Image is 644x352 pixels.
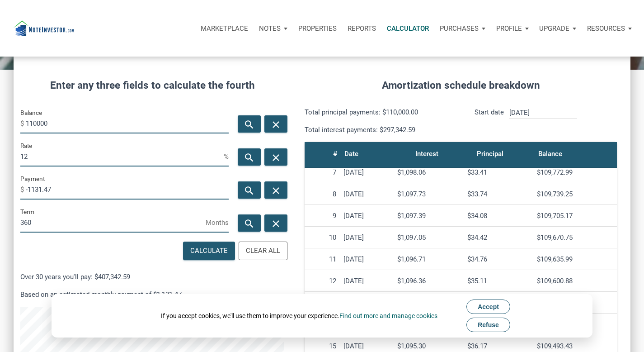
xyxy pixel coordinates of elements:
[491,15,534,42] button: Profile
[244,185,254,196] i: search
[238,148,261,166] button: search
[466,318,510,332] button: Refuse
[415,147,438,160] div: Interest
[308,277,336,285] div: 12
[308,233,336,242] div: 10
[537,212,613,220] div: $109,705.17
[397,342,460,350] div: $1,095.30
[206,215,229,230] span: Months
[293,15,342,42] a: Properties
[478,303,499,310] span: Accept
[434,15,491,42] button: Purchases
[475,107,504,135] p: Start date
[264,214,287,232] button: close
[238,181,261,199] button: search
[343,342,390,350] div: [DATE]
[381,15,434,42] a: Calculator
[477,147,503,160] div: Principal
[246,246,280,256] div: Clear All
[397,168,460,176] div: $1,098.06
[343,255,390,263] div: [DATE]
[582,15,637,42] button: Resources
[308,255,336,263] div: 11
[20,173,45,184] label: Payment
[264,181,287,199] button: close
[20,146,224,166] input: Rate
[190,246,228,256] div: Calculate
[20,182,26,197] span: $
[534,15,582,42] button: Upgrade
[308,190,336,198] div: 8
[467,233,530,242] div: $34.42
[333,147,337,160] div: #
[587,24,625,33] p: Resources
[539,24,569,33] p: Upgrade
[496,24,522,33] p: Profile
[14,20,74,36] img: NoteUnlimited
[308,342,336,350] div: 15
[537,190,613,198] div: $109,739.25
[244,152,254,163] i: search
[397,255,460,263] div: $1,096.71
[244,218,254,229] i: search
[397,212,460,220] div: $1,097.39
[26,179,229,200] input: Payment
[537,233,613,242] div: $109,670.75
[271,119,282,130] i: close
[298,24,337,33] p: Properties
[20,78,284,93] h4: Enter any three fields to calculate the fourth
[538,147,562,160] div: Balance
[467,168,530,176] div: $33.41
[343,190,390,198] div: [DATE]
[224,149,229,164] span: %
[238,214,261,232] button: search
[259,24,281,33] p: Notes
[20,116,26,131] span: $
[467,342,530,350] div: $36.17
[537,255,613,263] div: $109,635.99
[343,168,390,176] div: [DATE]
[20,206,34,217] label: Term
[264,148,287,166] button: close
[467,212,530,220] div: $34.08
[264,115,287,133] button: close
[254,15,293,42] button: Notes
[26,113,229,133] input: Balance
[20,140,32,151] label: Rate
[298,78,624,93] h4: Amortization schedule breakdown
[440,24,479,33] p: Purchases
[20,107,42,118] label: Balance
[537,168,613,176] div: $109,772.99
[271,185,282,196] i: close
[201,24,248,33] p: Marketplace
[397,233,460,242] div: $1,097.05
[348,24,376,33] p: Reports
[308,168,336,176] div: 7
[305,107,454,118] p: Total principal payments: $110,000.00
[537,342,613,350] div: $109,493.43
[342,15,381,42] button: Reports
[161,311,437,320] div: If you accept cookies, we'll use them to improve your experience.
[195,15,254,42] button: Marketplace
[20,289,284,300] p: Based on an estimated monthly payment of $1,131.47
[478,321,499,328] span: Refuse
[387,24,429,33] p: Calculator
[271,218,282,229] i: close
[467,255,530,263] div: $34.76
[344,147,358,160] div: Date
[20,212,206,233] input: Term
[397,277,460,285] div: $1,096.36
[183,242,235,260] button: Calculate
[271,152,282,163] i: close
[238,115,261,133] button: search
[343,212,390,220] div: [DATE]
[466,300,510,314] button: Accept
[239,242,287,260] button: Clear All
[467,277,530,285] div: $35.11
[537,277,613,285] div: $109,600.88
